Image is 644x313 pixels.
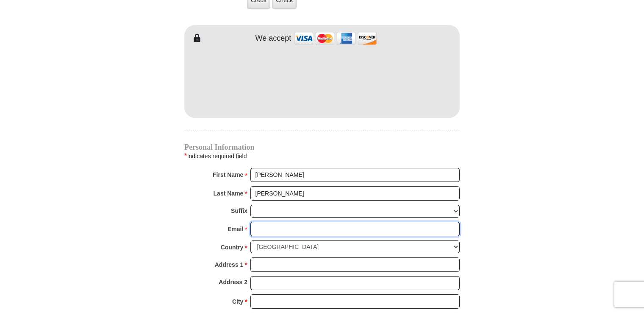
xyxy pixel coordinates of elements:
[228,223,243,235] strong: Email
[184,151,460,162] div: Indicates required field
[219,276,247,288] strong: Address 2
[293,29,378,48] img: credit cards accepted
[215,259,244,271] strong: Address 1
[214,187,244,199] strong: Last Name
[221,241,244,253] strong: Country
[255,34,291,43] h4: We accept
[232,296,243,307] strong: City
[184,144,460,151] h4: Personal Information
[231,205,247,217] strong: Suffix
[213,169,243,181] strong: First Name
